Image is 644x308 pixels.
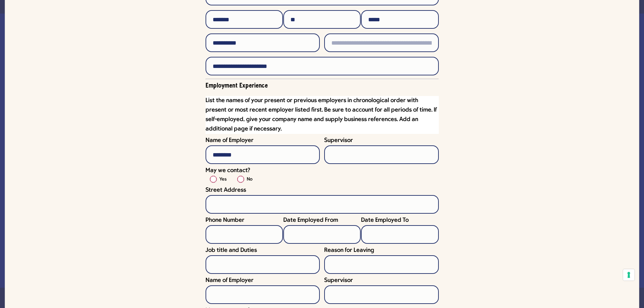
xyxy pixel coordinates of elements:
span: Phone Number [206,217,244,223]
button: Your consent preferences for tracking technologies [623,269,635,281]
span: May we contact? [206,167,250,174]
span: Supervisor [324,137,353,144]
h3: Employment Experience [206,83,439,89]
span: Job title and Duties [206,247,257,254]
label: No [247,175,253,184]
span: Date Employed To [361,217,409,223]
span: Name of Employer [206,137,254,144]
span: Reason for Leaving [324,247,374,254]
span: Street Address [206,187,246,193]
p: List the names of your present or previous employers in chronological order with present or most ... [206,96,439,134]
label: Yes [219,175,226,184]
span: Name of Employer [206,277,254,284]
span: Supervisor [324,277,353,284]
span: Date Employed From [283,217,338,223]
